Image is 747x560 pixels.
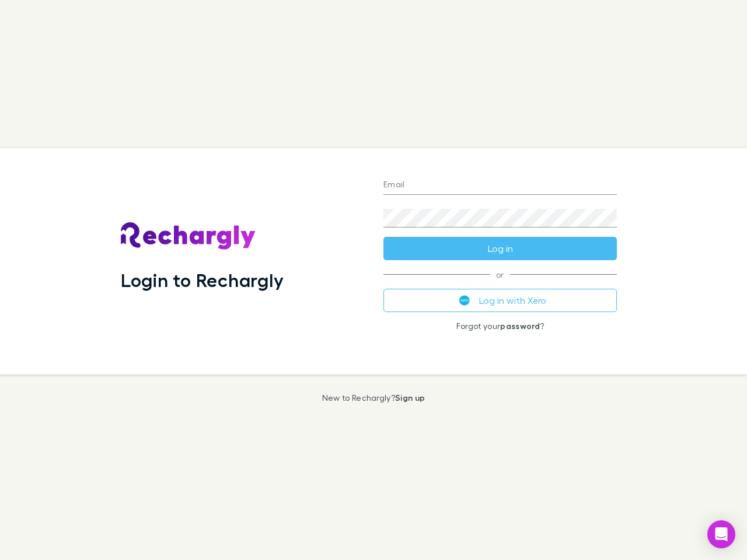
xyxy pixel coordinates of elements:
div: Open Intercom Messenger [707,520,735,548]
p: Forgot your ? [383,321,617,331]
span: or [383,274,617,275]
h1: Login to Rechargly [121,269,284,291]
a: Sign up [395,393,425,402]
p: New to Rechargly? [322,393,425,402]
img: Rechargly's Logo [121,222,256,250]
a: password [500,321,540,331]
img: Xero's logo [459,295,470,306]
button: Log in with Xero [383,289,617,312]
button: Log in [383,237,617,260]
